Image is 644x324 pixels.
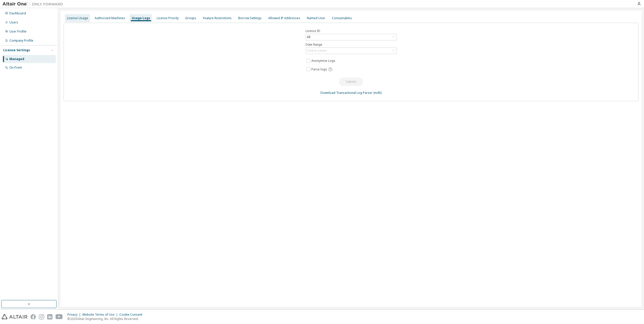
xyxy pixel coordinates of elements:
[9,66,22,70] div: On Prem
[9,39,33,43] div: Company Profile
[9,30,26,34] div: User Profile
[2,314,28,319] img: altair_logo.svg
[306,43,396,47] label: Date Range
[31,314,36,319] img: facebook.svg
[56,314,63,319] img: youtube.svg
[47,314,52,319] img: linkedin.svg
[311,58,336,64] label: Anonymize Logs
[339,77,363,86] button: Submit
[311,67,327,71] span: Parse logs
[306,34,396,40] div: All
[238,16,262,20] div: Borrow Settings
[332,16,352,20] div: Consumables
[185,16,196,20] div: Groups
[95,16,125,20] div: Authorized Machines
[3,2,66,7] img: Altair One
[39,314,44,319] img: instagram.svg
[119,313,145,317] div: Cookie Consent
[307,49,327,53] div: Click to select
[9,20,18,24] div: Users
[67,317,145,321] p: © 2025 Altair Engineering, Inc. All Rights Reserved.
[306,34,311,40] div: All
[320,91,372,95] a: Download Transactional Log Parser
[203,16,232,20] div: Feature Restrictions
[3,48,30,52] div: License Settings
[373,91,382,95] a: (md5)
[157,16,179,20] div: License Priority
[307,16,325,20] div: Named User
[306,48,396,54] div: Click to select
[82,313,119,317] div: Website Terms of Use
[9,57,24,61] div: Managed
[67,16,88,20] div: License Usage
[132,16,150,20] div: Usage Logs
[268,16,300,20] div: Allowed IP Addresses
[306,29,396,33] label: Licence ID
[9,11,26,15] div: Dashboard
[67,313,82,317] div: Privacy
